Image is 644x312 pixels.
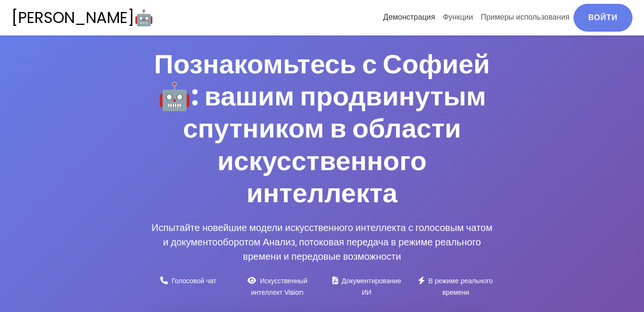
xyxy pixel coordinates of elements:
a: [PERSON_NAME]🤖 [12,4,153,32]
a: Примеры использования [477,4,573,31]
small: Голосовой чат [172,276,216,286]
a: Функции [439,4,477,31]
a: Демонстрация [379,4,439,31]
small: Искусственный интеллект Vision [251,276,307,297]
small: В режиме реального времени [428,276,492,297]
small: Документирование ИИ [342,276,401,297]
a: Войти [574,4,632,32]
h1: Познакомьтесь с Софией🤖: вашим продвинутым спутником в области искусственного интеллекта [150,48,495,209]
p: Испытайте новейшие модели искусственного интеллекта с голосовым чатом и документооборотом Анализ,... [150,220,495,264]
